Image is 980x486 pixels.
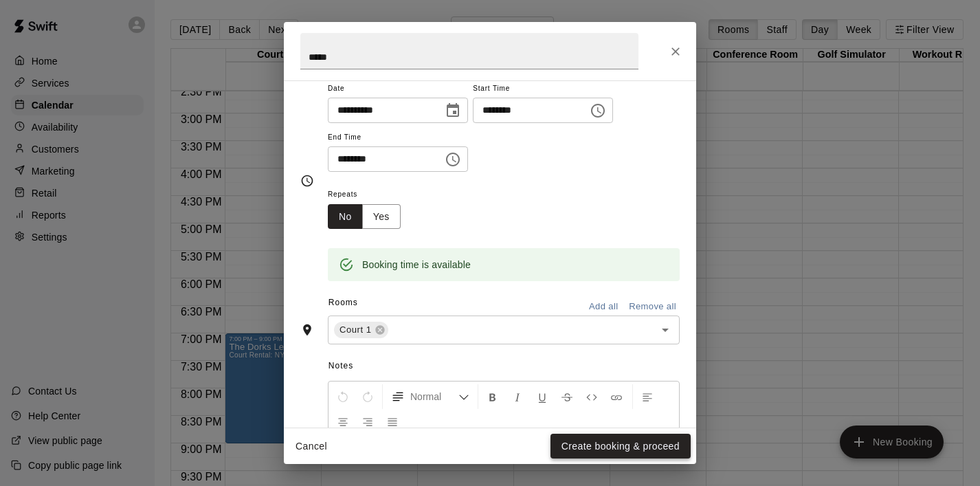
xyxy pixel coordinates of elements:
svg: Rooms [300,323,314,337]
span: Notes [328,355,680,377]
button: Format Bold [481,384,504,409]
button: Choose time, selected time is 5:00 PM [584,97,612,124]
button: Justify Align [381,409,404,434]
button: Format Underline [531,384,554,409]
span: Normal [410,390,458,404]
button: Create booking & proceed [550,434,691,459]
button: Format Strikethrough [555,384,579,409]
button: Choose date, selected date is Aug 26, 2025 [439,97,467,124]
button: Insert Code [580,384,603,409]
button: Remove all [625,296,680,318]
button: Yes [362,204,401,230]
button: Add all [581,296,625,318]
svg: Timing [300,174,314,188]
span: Start Time [473,80,613,98]
button: Center Align [331,409,355,434]
button: Cancel [289,434,333,459]
button: Insert Link [605,384,628,409]
button: Formatting Options [386,384,475,409]
button: Right Align [356,409,379,434]
button: Close [663,39,688,64]
span: Rooms [328,298,358,307]
span: Date [328,80,468,98]
button: Left Align [636,384,659,409]
span: Court 1 [334,323,377,337]
div: outlined button group [328,204,401,230]
span: End Time [328,129,468,147]
button: No [328,204,363,230]
button: Format Italics [506,384,529,409]
button: Redo [356,384,379,409]
button: Choose time, selected time is 7:00 PM [439,146,467,173]
span: Repeats [328,186,412,204]
button: Undo [331,384,355,409]
div: Booking time is available [362,252,471,277]
div: Court 1 [334,322,388,338]
button: Open [656,320,675,340]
